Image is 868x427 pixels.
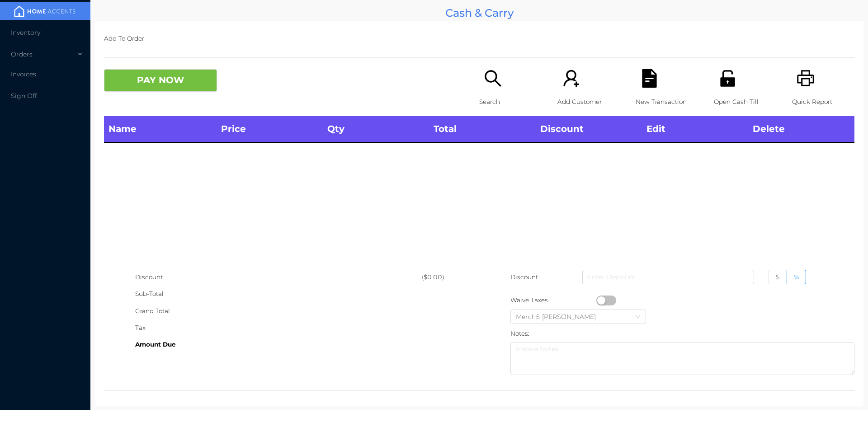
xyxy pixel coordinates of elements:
[135,336,422,353] div: Amount Due
[636,94,698,110] p: New Transaction
[11,92,37,100] span: Sign Off
[484,69,502,88] i: icon: search
[792,94,854,110] p: Quick Report
[510,269,539,286] p: Discount
[104,69,217,92] button: PAY NOW
[323,116,429,142] th: Qty
[135,319,422,336] div: Tax
[422,269,479,286] div: ($0.00)
[11,28,40,37] span: Inventory
[104,116,217,142] th: Name
[95,5,863,21] div: Cash & Carry
[718,69,737,88] i: icon: unlock
[104,30,854,47] p: Add To Order
[510,292,596,309] div: Waive Taxes
[794,273,799,281] span: %
[640,69,659,88] i: icon: file-text
[135,269,422,286] div: Discount
[557,94,620,110] p: Add Customer
[776,273,780,281] span: $
[516,310,605,324] div: Merch5 Lawrence
[635,314,641,320] i: icon: down
[510,330,529,337] label: Notes:
[11,5,79,18] img: mainBanner
[135,286,422,302] div: Sub-Total
[582,270,754,284] input: Enter Discount
[479,94,542,110] p: Search
[748,116,854,142] th: Delete
[797,69,815,88] i: icon: printer
[11,70,36,78] span: Invoices
[429,116,535,142] th: Total
[642,116,748,142] th: Edit
[714,94,776,110] p: Open Cash Till
[536,116,642,142] th: Discount
[562,69,580,88] i: icon: user-add
[135,303,422,319] div: Grand Total
[217,116,323,142] th: Price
